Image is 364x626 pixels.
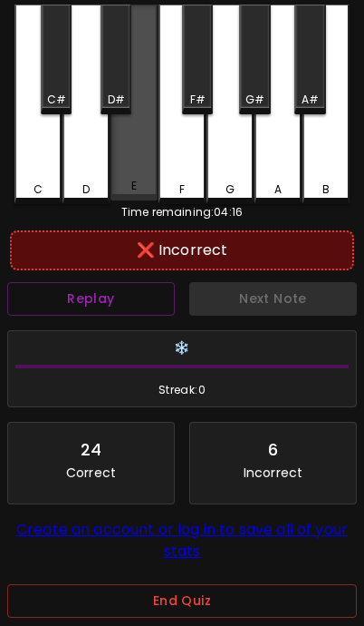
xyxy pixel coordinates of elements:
div: G# [245,92,264,108]
p: Correct [66,464,116,482]
div: D# [108,92,125,108]
div: E [131,178,137,194]
div: D [82,181,90,198]
div: F [179,181,185,198]
div: C# [47,92,66,108]
div: F# [190,92,206,108]
div: B [322,181,330,198]
span: Streak: 0 [15,381,349,399]
div: G [225,181,235,198]
div: Time remaining: 04:16 [14,204,350,220]
button: End Quiz [7,584,357,618]
a: Create an account or log in to save all of your stats [16,519,348,562]
div: A [274,181,282,198]
div: ❌ Incorrect [19,240,345,261]
div: A# [302,92,319,108]
div: 6 [268,437,278,464]
p: Incorrect [244,464,302,482]
div: C [34,181,43,198]
h6: ❄️ [15,338,349,358]
div: 24 [81,437,101,464]
button: Replay [7,282,175,316]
